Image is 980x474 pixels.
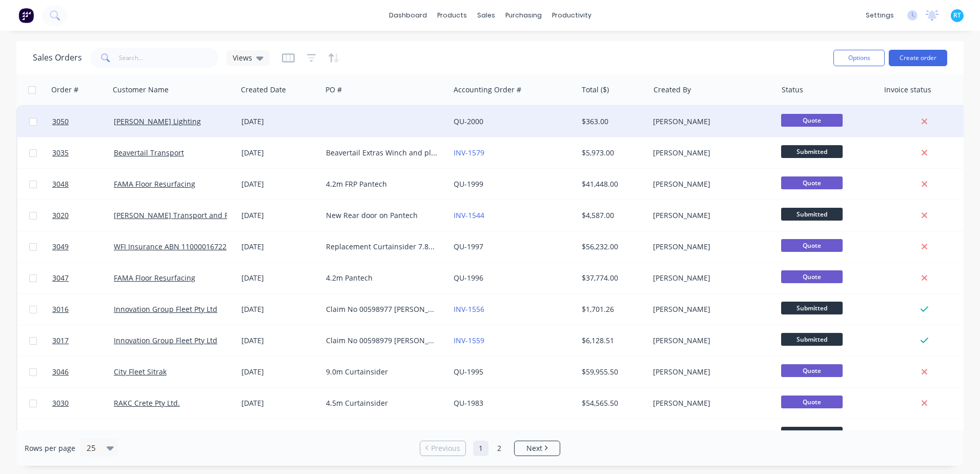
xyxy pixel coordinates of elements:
a: INV-1544 [454,210,484,220]
div: $5,973.00 [582,148,642,158]
span: 3050 [52,116,69,127]
a: INV-1556 [454,304,484,314]
div: [PERSON_NAME] [653,116,767,127]
a: INV-1572 [454,429,484,439]
a: 3046 [52,357,114,387]
div: [PERSON_NAME] [653,367,767,377]
div: 9.0m Curtainsider [326,367,440,377]
div: $1,701.26 [582,304,642,314]
a: FAMA Floor Resurfacing [114,179,195,189]
div: [PERSON_NAME] [653,304,767,314]
div: productivity [547,8,597,23]
a: 3035 [52,137,114,168]
a: [PERSON_NAME] Lighting [114,116,201,126]
span: 3048 [52,179,69,189]
div: Status [782,85,803,95]
div: [PERSON_NAME] [653,429,767,440]
div: $6,128.51 [582,335,642,346]
span: Quote [781,239,843,252]
div: [DATE] [241,273,318,283]
a: Next page [515,443,560,453]
div: $56,232.00 [582,242,642,252]
div: $4,587.00 [582,210,642,221]
a: City Fleet Sitrak [114,367,167,377]
button: Options [833,50,885,66]
a: 3030 [52,388,114,419]
span: Quote [781,396,843,408]
a: 3050 [52,106,114,137]
a: 3048 [52,169,114,200]
div: Claim No 00598979 [PERSON_NAME] DN85QS Name is [PERSON_NAME] Policy no 322240798 GFT Booking no 5... [326,335,440,346]
div: $23,265.04 [582,429,642,440]
div: Replacement Curtainsider 7.8m WFI Insurance [326,242,440,252]
a: FAMA Floor Resurfacing [114,273,195,283]
div: [DATE] [241,367,318,377]
a: 3017 [52,325,114,356]
div: [PERSON_NAME] [653,398,767,408]
div: Created Date [241,85,286,95]
a: 3049 [52,231,114,262]
a: Previous page [420,443,465,453]
span: Submitted [781,208,843,221]
span: Submitted [781,427,843,440]
a: QU-1999 [454,179,483,189]
a: Page 1 is your current page [473,441,488,456]
div: [DATE] [241,210,318,221]
span: Rows per page [25,443,75,453]
a: QU-1997 [454,242,483,251]
span: Quote [781,114,843,127]
div: PO # [325,85,342,95]
a: RAKC Crete Pty Ltd. [114,398,180,408]
a: QU-1983 [454,398,483,408]
div: $363.00 [582,116,642,127]
div: 4.5m Curtainsider [326,398,440,408]
span: Previous [431,443,460,453]
div: [DATE] [241,242,318,252]
div: [PERSON_NAME] [653,273,767,283]
div: [DATE] [241,335,318,346]
input: Search... [119,48,219,68]
a: QU-1995 [454,367,483,377]
div: Created By [654,85,691,95]
a: [PERSON_NAME] Transport and Removals [114,210,257,220]
div: Claim No 00598977 [PERSON_NAME] DN85QS Name is [PERSON_NAME] Policy no 322240798 GFTBooking no 59... [326,304,440,314]
div: [DATE] [241,179,318,189]
span: 3020 [52,210,69,221]
a: 3047 [52,263,114,293]
div: $59,955.50 [582,367,642,377]
div: [DATE] [241,429,318,440]
span: Quote [781,270,843,283]
span: Quote [781,176,843,189]
div: [DATE] [241,148,318,158]
div: Beavertail Extras Winch and plates Toolbox [326,148,440,158]
span: 3016 [52,304,69,314]
span: 3017 [52,335,69,346]
a: Beavertail Transport [114,148,184,157]
span: Submitted [781,333,843,346]
a: Page 2 [492,441,507,456]
a: 3015 [52,419,114,450]
div: [DATE] [241,398,318,408]
div: sales [472,8,500,23]
span: 3015 [52,429,69,440]
div: 4.2m Pantech [326,273,440,283]
div: purchasing [500,8,547,23]
span: 3049 [52,242,69,252]
span: RT [953,11,961,20]
h1: Sales Orders [33,53,82,63]
a: Innovation Group Fleet Pty Ltd [114,304,217,314]
span: Quote [781,364,843,377]
a: QU-1996 [454,273,483,283]
div: [DATE] [241,304,318,314]
div: settings [861,8,899,23]
span: Next [526,443,542,453]
div: Accounting Order # [454,85,521,95]
div: [PERSON_NAME] [653,148,767,158]
div: [DATE] [241,116,318,127]
a: Beeluxe Apiaries [114,429,171,439]
a: Innovation Group Fleet Pty Ltd [114,335,217,345]
div: $54,565.50 [582,398,642,408]
ul: Pagination [416,441,564,456]
span: Submitted [781,145,843,158]
div: Invoice status [884,85,931,95]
